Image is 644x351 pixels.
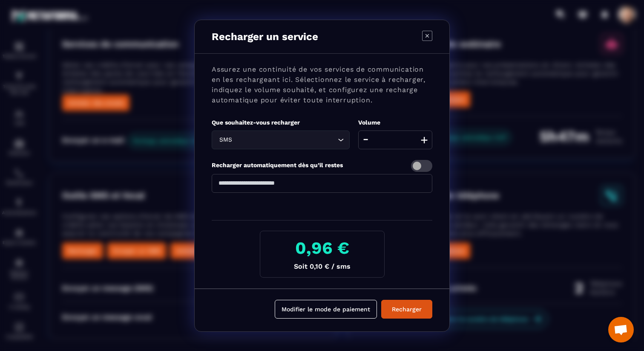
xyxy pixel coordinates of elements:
[212,162,343,168] label: Recharger automatiquement dès qu’il restes
[418,131,430,149] button: +
[212,31,318,43] p: Recharger un service
[212,131,350,149] div: Search for option
[267,238,377,258] h3: 0,96 €
[212,64,432,105] p: Assurez une continuité de vos services de communication en les rechargeant ici. Sélectionnez le s...
[267,262,377,270] p: Soit 0,10 € / sms
[358,119,380,126] label: Volume
[275,300,377,319] button: Modifier le mode de paiement
[381,300,432,319] button: Recharger
[360,131,371,149] button: -
[234,135,336,145] input: Search for option
[212,119,300,126] label: Que souhaitez-vous recharger
[217,135,234,145] span: SMS
[608,317,634,342] div: Ouvrir le chat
